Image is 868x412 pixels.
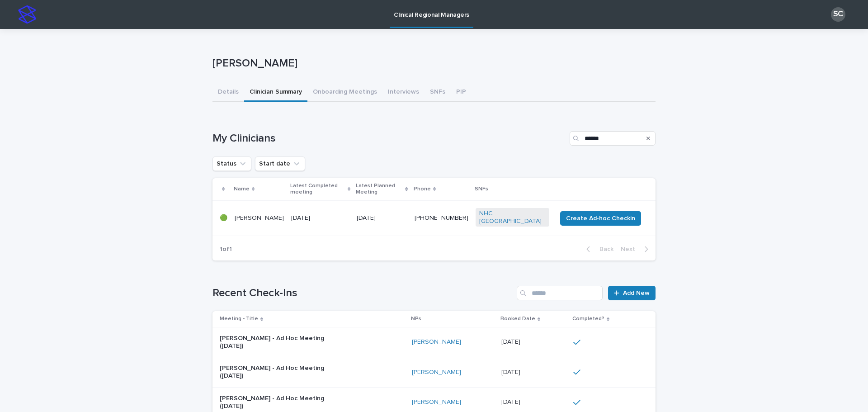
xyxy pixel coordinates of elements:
button: SNFs [425,83,451,102]
span: Create Ad-hoc Checkin [566,214,635,223]
button: PIP [451,83,472,102]
input: Search [517,286,603,300]
p: [PERSON_NAME] - Ad Hoc Meeting ([DATE]) [220,335,333,350]
p: Phone [414,184,431,194]
a: [PERSON_NAME] [412,398,461,406]
button: Next [617,245,656,253]
a: NHC [GEOGRAPHIC_DATA] [479,210,546,225]
button: Create Ad-hoc Checkin [560,211,641,226]
span: Next [621,246,641,252]
a: [PHONE_NUMBER] [415,215,468,221]
p: Completed? [572,314,604,324]
img: stacker-logo-s-only.png [18,5,36,24]
button: Back [579,245,617,253]
button: Status [212,156,251,171]
p: Latest Completed meeting [290,181,345,198]
p: [PERSON_NAME] - Ad Hoc Meeting ([DATE]) [220,395,333,410]
span: Back [594,246,613,252]
button: Clinician Summary [244,83,307,102]
h1: My Clinicians [212,132,566,145]
p: [PERSON_NAME] [212,57,652,70]
p: NPs [411,314,421,324]
span: Add New [623,290,650,296]
button: Interviews [382,83,425,102]
button: Onboarding Meetings [307,83,382,102]
div: SC [831,7,845,22]
p: Latest Planned Meeting [356,181,403,198]
a: [PERSON_NAME] [412,338,461,346]
button: Details [212,83,244,102]
p: Name [234,184,250,194]
p: Meeting - Title [220,314,258,324]
p: SNFs [475,184,488,194]
p: Booked Date [500,314,535,324]
h1: Recent Check-Ins [212,287,513,300]
p: 🟢 [220,214,227,222]
p: [DATE] [501,367,522,376]
tr: [PERSON_NAME] - Ad Hoc Meeting ([DATE])[PERSON_NAME] [DATE][DATE] [212,357,656,388]
a: [PERSON_NAME] [412,369,461,376]
p: [DATE] [501,397,522,406]
p: [DATE] [501,336,522,346]
button: Start date [255,156,305,171]
a: Add New [608,286,656,300]
input: Search [570,131,656,146]
p: [DATE] [291,214,349,222]
p: [DATE] [357,214,407,222]
tr: 🟢[PERSON_NAME][DATE][DATE][PHONE_NUMBER]NHC [GEOGRAPHIC_DATA] Create Ad-hoc Checkin [212,200,656,236]
p: 1 of 1 [212,238,239,260]
p: [PERSON_NAME] - Ad Hoc Meeting ([DATE]) [220,365,333,380]
p: [PERSON_NAME] [235,214,284,222]
tr: [PERSON_NAME] - Ad Hoc Meeting ([DATE])[PERSON_NAME] [DATE][DATE] [212,327,656,357]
